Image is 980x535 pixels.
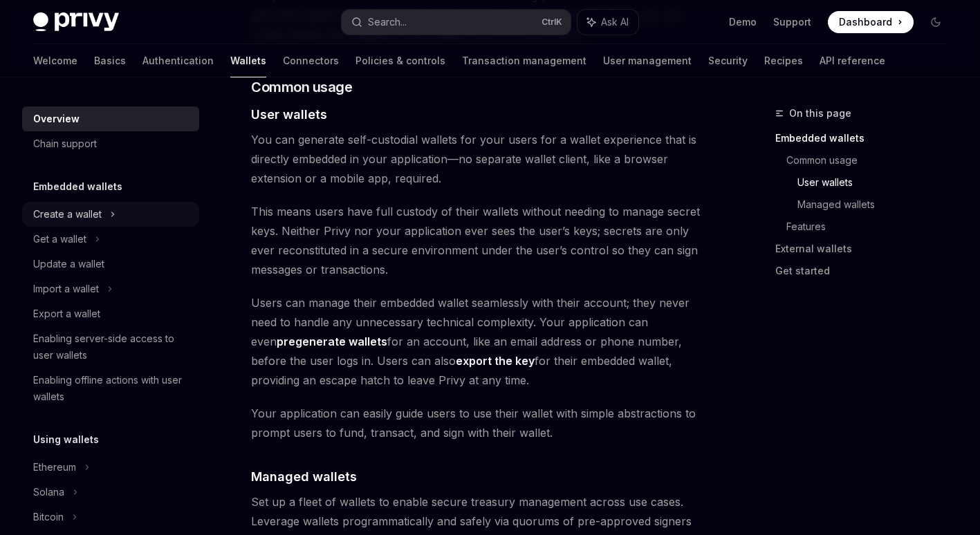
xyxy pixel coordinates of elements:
[283,44,339,77] a: Connectors
[764,44,803,77] a: Recipes
[33,12,119,32] img: dark logo
[22,301,199,326] a: Export a wallet
[603,44,692,77] a: User management
[33,330,191,364] div: Enabling server-side access to user wallets
[797,171,958,194] a: User wallets
[786,149,958,171] a: Common usage
[22,106,199,131] a: Overview
[33,111,80,127] div: Overview
[33,178,122,195] h5: Embedded wallets
[33,484,64,500] div: Solana
[251,404,712,442] span: Your application can easily guide users to use their wallet with simple abstractions to prompt us...
[839,15,892,29] span: Dashboard
[342,10,571,35] button: Search...CtrlK
[729,15,757,29] a: Demo
[142,44,214,77] a: Authentication
[456,354,535,368] a: export the key
[789,105,851,122] span: On this page
[251,77,352,97] span: Common usage
[775,238,958,260] a: External wallets
[33,44,77,77] a: Welcome
[94,44,126,77] a: Basics
[277,335,387,349] a: pregenerate wallets
[708,44,748,77] a: Security
[251,130,712,188] span: You can generate self-custodial wallets for your users for a wallet experience that is directly e...
[251,467,357,486] span: Managed wallets
[33,459,76,476] div: Ethereum
[22,131,199,156] a: Chain support
[33,372,191,405] div: Enabling offline actions with user wallets
[355,44,445,77] a: Policies & controls
[33,206,102,223] div: Create a wallet
[33,231,86,247] div: Get a wallet
[820,44,885,77] a: API reference
[775,260,958,282] a: Get started
[251,105,327,124] span: User wallets
[33,509,64,525] div: Bitcoin
[230,44,266,77] a: Wallets
[775,127,958,149] a: Embedded wallets
[251,293,712,390] span: Users can manage their embedded wallet seamlessly with their account; they never need to handle a...
[251,202,712,279] span: This means users have full custody of their wallets without needing to manage secret keys. Neithe...
[33,306,100,322] div: Export a wallet
[786,216,958,238] a: Features
[601,15,629,29] span: Ask AI
[925,11,947,33] button: Toggle dark mode
[368,14,407,30] div: Search...
[773,15,811,29] a: Support
[33,256,104,272] div: Update a wallet
[542,17,562,28] span: Ctrl K
[462,44,586,77] a: Transaction management
[577,10,638,35] button: Ask AI
[33,135,97,152] div: Chain support
[22,326,199,368] a: Enabling server-side access to user wallets
[22,368,199,409] a: Enabling offline actions with user wallets
[797,194,958,216] a: Managed wallets
[33,281,99,297] div: Import a wallet
[22,252,199,276] a: Update a wallet
[828,11,914,33] a: Dashboard
[33,431,99,448] h5: Using wallets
